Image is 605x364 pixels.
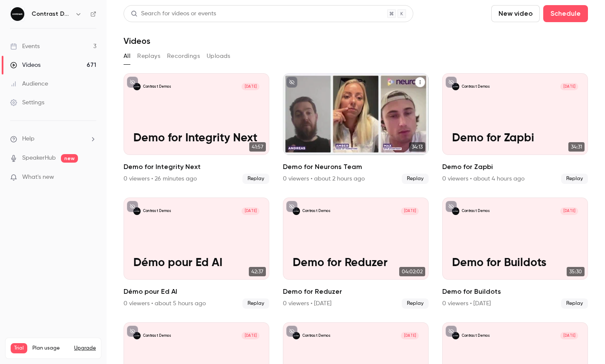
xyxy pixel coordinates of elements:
[22,154,56,163] a: SpeakerHub
[133,132,259,145] p: Demo for Integrity Next
[446,77,457,88] button: unpublished
[302,209,331,214] p: Contrast Demos
[249,142,266,152] span: 41:57
[143,84,171,89] p: Contrast Demos
[11,7,24,21] img: Contrast Demos
[399,267,425,276] span: 04:02:02
[167,49,200,63] button: Recordings
[462,333,490,338] p: Contrast Demos
[452,257,578,270] p: Demo for Buildots
[401,332,419,339] span: [DATE]
[10,80,48,88] div: Audience
[442,198,588,308] a: Demo for BuildotsContrast Demos[DATE]Demo for Buildots35:30Demo for Buildots0 viewers • [DATE]Replay
[462,209,490,214] p: Contrast Demos
[283,73,429,184] li: Demo for Neurons Team
[286,201,297,212] button: unpublished
[283,198,429,308] a: Demo for ReduzerContrast Demos[DATE]Demo for Reduzer04:02:02Demo for Reduzer0 viewers • [DATE]Replay
[242,83,259,90] span: [DATE]
[442,73,588,184] li: Demo for Zapbi
[124,299,206,308] div: 0 viewers • about 5 hours ago
[127,77,138,88] button: unpublished
[283,299,331,308] div: 0 viewers • [DATE]
[286,326,297,337] button: unpublished
[124,5,588,359] section: Videos
[402,174,429,184] span: Replay
[283,198,429,308] li: Demo for Reduzer
[242,174,269,184] span: Replay
[491,5,540,22] button: New video
[446,326,457,337] button: unpublished
[462,84,490,89] p: Contrast Demos
[124,36,150,46] h1: Videos
[127,326,138,337] button: unpublished
[124,198,269,308] a: Démo pour Ed AIContrast Demos[DATE]Démo pour Ed AI42:37Démo pour Ed AI0 viewers • about 5 hours a...
[409,142,425,152] span: 34:13
[442,287,588,297] h2: Demo for Buildots
[61,154,78,163] span: new
[10,98,44,107] div: Settings
[560,332,578,339] span: [DATE]
[10,42,40,51] div: Events
[401,207,419,215] span: [DATE]
[137,49,160,63] button: Replays
[124,49,130,63] button: All
[286,77,297,88] button: unpublished
[127,201,138,212] button: unpublished
[143,333,171,338] p: Contrast Demos
[124,162,269,172] h2: Demo for Integrity Next
[249,267,266,276] span: 42:37
[74,345,96,352] button: Upgrade
[442,299,491,308] div: 0 viewers • [DATE]
[22,173,54,182] span: What's new
[283,73,429,184] a: 34:13Demo for Neurons Team0 viewers • about 2 hours agoReplay
[242,207,259,215] span: [DATE]
[283,162,429,172] h2: Demo for Neurons Team
[567,267,585,276] span: 35:30
[131,9,216,18] div: Search for videos or events
[143,209,171,214] p: Contrast Demos
[568,142,585,152] span: 34:31
[124,198,269,308] li: Démo pour Ed AI
[242,298,269,309] span: Replay
[442,73,588,184] a: Demo for ZapbiContrast Demos[DATE]Demo for Zapbi34:31Demo for Zapbi0 viewers • about 4 hours agoR...
[452,132,578,145] p: Demo for Zapbi
[560,83,578,90] span: [DATE]
[543,5,588,22] button: Schedule
[293,257,419,270] p: Demo for Reduzer
[302,333,331,338] p: Contrast Demos
[442,198,588,308] li: Demo for Buildots
[442,175,524,183] div: 0 viewers • about 4 hours ago
[22,135,35,143] span: Help
[561,298,588,309] span: Replay
[124,73,269,184] a: Demo for Integrity NextContrast Demos[DATE]Demo for Integrity Next41:57Demo for Integrity Next0 v...
[446,201,457,212] button: unpublished
[32,10,72,18] h6: Contrast Demos
[10,135,96,143] li: help-dropdown-opener
[242,332,259,339] span: [DATE]
[10,61,40,69] div: Videos
[32,345,69,352] span: Plan usage
[207,49,230,63] button: Uploads
[11,343,27,353] span: Trial
[124,287,269,297] h2: Démo pour Ed AI
[561,174,588,184] span: Replay
[283,175,365,183] div: 0 viewers • about 2 hours ago
[133,257,259,270] p: Démo pour Ed AI
[124,175,197,183] div: 0 viewers • 26 minutes ago
[124,73,269,184] li: Demo for Integrity Next
[402,298,429,309] span: Replay
[283,287,429,297] h2: Demo for Reduzer
[442,162,588,172] h2: Demo for Zapbi
[560,207,578,215] span: [DATE]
